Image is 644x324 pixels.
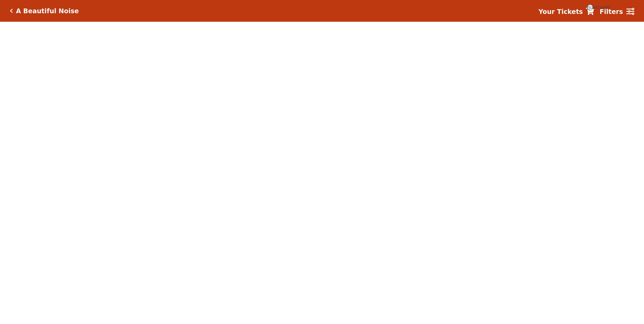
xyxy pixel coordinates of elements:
[600,7,634,17] a: Filters
[538,7,594,17] a: Your Tickets {{cartCount}}
[538,8,583,15] strong: Your Tickets
[10,8,13,13] a: Click here to go back to filters
[600,8,623,15] strong: Filters
[587,4,593,11] span: {{cartCount}}
[16,7,79,15] h5: A Beautiful Noise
